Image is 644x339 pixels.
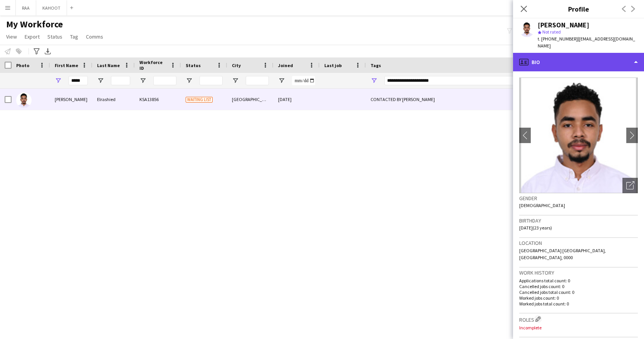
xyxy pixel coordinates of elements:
[622,178,638,193] div: Open photos pop-in
[513,53,644,71] div: Bio
[542,29,561,35] span: Not rated
[50,89,92,110] div: [PERSON_NAME]
[538,22,589,29] div: [PERSON_NAME]
[519,225,552,231] span: [DATE] (23 years)
[6,33,17,40] span: View
[97,62,120,68] span: Last Name
[246,76,269,85] input: City Filter Input
[25,33,40,40] span: Export
[278,62,293,68] span: Joined
[139,59,167,71] span: Workforce ID
[232,77,239,84] button: Open Filter Menu
[519,295,638,301] p: Worked jobs count: 0
[55,62,78,68] span: First Name
[6,19,63,30] span: My Workforce
[519,325,638,331] p: Incomplete
[16,93,32,108] img: Ayman Elrashied
[519,78,638,193] img: Crew avatar or photo
[67,32,81,42] a: Tag
[135,89,181,110] div: KSA13856
[519,217,638,224] h3: Birthday
[278,77,285,84] button: Open Filter Menu
[519,315,638,323] h3: Roles
[92,89,135,110] div: Elrashied
[97,77,104,84] button: Open Filter Menu
[153,76,176,85] input: Workforce ID Filter Input
[292,76,315,85] input: Joined Filter Input
[139,77,146,84] button: Open Filter Menu
[519,289,638,295] p: Cancelled jobs total count: 0
[36,0,67,15] button: KAHOOT
[519,269,638,276] h3: Work history
[3,32,20,42] a: View
[519,239,638,246] h3: Location
[227,89,273,110] div: [GEOGRAPHIC_DATA]
[186,77,193,84] button: Open Filter Menu
[22,32,43,42] a: Export
[43,47,52,56] app-action-btn: Export XLSX
[519,278,638,283] p: Applications total count: 0
[513,4,644,14] h3: Profile
[519,202,565,208] span: [DEMOGRAPHIC_DATA]
[111,76,130,85] input: Last Name Filter Input
[232,62,241,68] span: City
[186,62,201,68] span: Status
[70,33,78,40] span: Tag
[519,195,638,202] h3: Gender
[371,77,377,84] button: Open Filter Menu
[273,89,320,110] div: [DATE]
[55,77,62,84] button: Open Filter Menu
[538,36,578,42] span: t. [PHONE_NUMBER]
[371,62,381,68] span: Tags
[44,32,65,42] a: Status
[538,36,635,49] span: | [EMAIL_ADDRESS][DOMAIN_NAME]
[519,248,606,260] span: [GEOGRAPHIC_DATA] [GEOGRAPHIC_DATA], [GEOGRAPHIC_DATA], 0000
[86,33,103,40] span: Comms
[83,32,106,42] a: Comms
[324,62,342,68] span: Last job
[519,283,638,289] p: Cancelled jobs count: 0
[32,47,41,56] app-action-btn: Advanced filters
[16,62,29,68] span: Photo
[69,76,88,85] input: First Name Filter Input
[47,33,62,40] span: Status
[16,0,36,15] button: RAA
[366,89,562,110] div: CONTACTED BY [PERSON_NAME]
[200,76,223,85] input: Status Filter Input
[519,301,638,307] p: Worked jobs total count: 0
[186,97,213,103] span: Waiting list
